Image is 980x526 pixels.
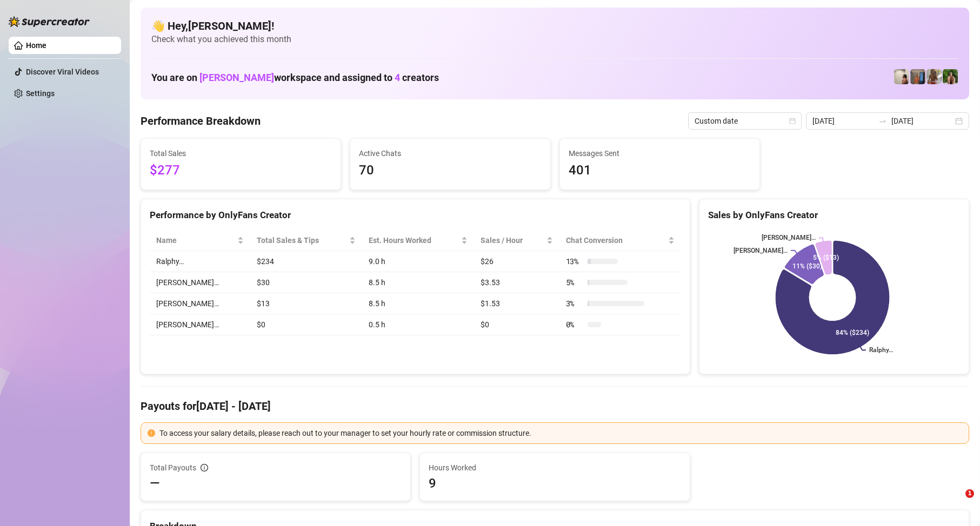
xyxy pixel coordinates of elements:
[943,69,958,84] img: Nathaniel
[250,251,362,272] td: $234
[481,234,544,246] span: Sales / Hour
[474,230,559,251] th: Sales / Hour
[250,314,362,335] td: $0
[789,118,796,124] span: calendar
[695,113,795,129] span: Custom date
[910,69,925,84] img: Wayne
[26,89,55,98] a: Settings
[474,272,559,293] td: $3.53
[566,255,583,267] span: 13 %
[359,160,541,181] span: 70
[708,208,960,222] div: Sales by OnlyFans Creator
[812,115,874,127] input: Start date
[734,247,788,254] text: [PERSON_NAME]…
[150,293,250,314] td: [PERSON_NAME]…
[965,489,974,498] span: 1
[141,113,261,129] h4: Performance Breakdown
[150,462,196,474] span: Total Payouts
[566,319,583,331] span: 0 %
[429,462,681,474] span: Hours Worked
[569,147,751,159] span: Messages Sent
[869,347,893,354] text: Ralphy…
[250,272,362,293] td: $30
[250,293,362,314] td: $13
[359,147,541,159] span: Active Chats
[9,16,90,27] img: logo-BBDzfeDw.svg
[362,293,475,314] td: 8.5 h
[199,72,274,83] span: [PERSON_NAME]
[569,160,751,181] span: 401
[474,293,559,314] td: $1.53
[429,475,681,492] span: 9
[150,160,332,181] span: $277
[26,41,46,50] a: Home
[566,234,666,246] span: Chat Conversion
[878,117,887,125] span: to
[257,234,346,246] span: Total Sales & Tips
[150,230,250,251] th: Name
[362,251,475,272] td: 9.0 h
[151,72,439,84] h1: You are on workspace and assigned to creators
[566,298,583,309] span: 3 %
[150,475,160,492] span: —
[26,68,99,76] a: Discover Viral Videos
[150,272,250,293] td: [PERSON_NAME]…
[474,314,559,335] td: $0
[362,314,475,335] td: 0.5 h
[474,251,559,272] td: $26
[891,115,953,127] input: End date
[395,72,400,83] span: 4
[926,69,942,84] img: Nathaniel
[156,234,235,246] span: Name
[362,272,475,293] td: 8.5 h
[150,147,332,159] span: Total Sales
[150,251,250,272] td: Ralphy…
[150,208,681,222] div: Performance by OnlyFans Creator
[148,429,155,437] span: exclamation-circle
[943,489,969,515] iframe: Intercom live chat
[151,33,958,45] span: Check what you achieved this month
[150,314,250,335] td: [PERSON_NAME]…
[894,69,909,84] img: Ralphy
[159,427,962,439] div: To access your salary details, please reach out to your manager to set your hourly rate or commis...
[151,18,958,33] h4: 👋 Hey, [PERSON_NAME] !
[369,234,459,246] div: Est. Hours Worked
[250,230,362,251] th: Total Sales & Tips
[762,234,816,242] text: [PERSON_NAME]…
[878,117,887,125] span: swap-right
[141,399,969,414] h4: Payouts for [DATE] - [DATE]
[566,277,583,288] span: 5 %
[559,230,681,251] th: Chat Conversion
[201,464,208,471] span: info-circle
